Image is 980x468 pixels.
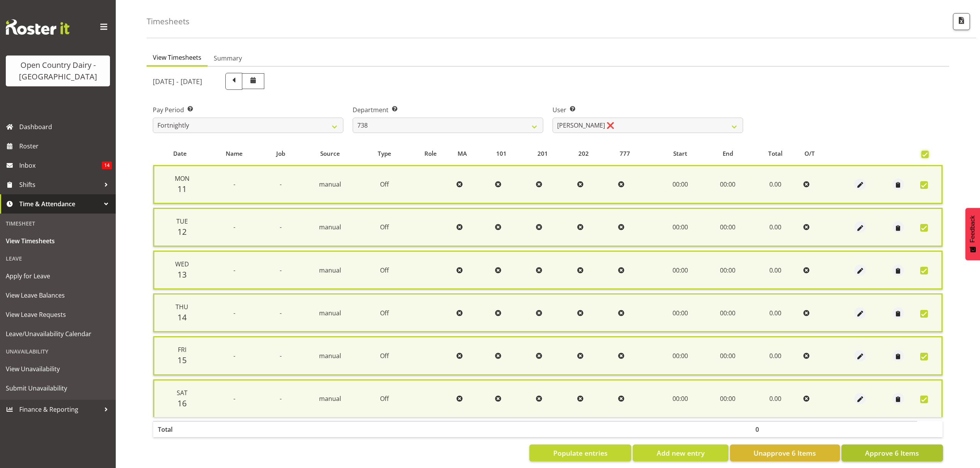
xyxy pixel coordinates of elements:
[656,379,705,417] td: 00:00
[280,266,282,274] span: -
[656,208,705,247] td: 00:00
[360,208,408,247] td: Off
[804,149,815,158] span: O/T
[656,293,705,332] td: 00:00
[19,160,102,171] span: Inbox
[214,54,242,63] span: Summary
[177,183,187,194] span: 11
[2,286,114,305] a: View Leave Balances
[754,448,816,458] span: Unapprove 6 Items
[177,226,187,237] span: 12
[226,149,243,158] span: Name
[360,165,408,204] td: Off
[378,149,391,158] span: Type
[233,309,235,317] span: -
[233,180,235,189] span: -
[233,394,235,403] span: -
[705,336,751,375] td: 00:00
[319,352,341,360] span: manual
[360,251,408,290] td: Off
[705,293,751,332] td: 00:00
[153,105,343,114] label: Pay Period
[673,149,687,158] span: Start
[6,382,110,394] span: Submit Unavailability
[965,208,980,260] button: Feedback - Show survey
[19,404,100,415] span: Finance & Reporting
[496,149,507,158] span: 101
[656,251,705,290] td: 00:00
[175,260,189,268] span: Wed
[19,121,112,133] span: Dashboard
[19,140,112,152] span: Roster
[657,448,705,458] span: Add new entry
[280,180,282,189] span: -
[751,379,800,417] td: 0.00
[553,105,743,114] label: User
[6,363,110,375] span: View Unavailability
[176,303,188,311] span: Thu
[280,223,282,231] span: -
[175,174,189,183] span: Mon
[102,162,112,169] span: 14
[2,231,114,251] a: View Timesheets
[280,394,282,403] span: -
[177,312,187,323] span: 14
[705,208,751,247] td: 00:00
[751,251,800,290] td: 0.00
[177,398,187,409] span: 16
[177,355,187,365] span: 15
[233,266,235,274] span: -
[319,223,341,231] span: manual
[705,165,751,204] td: 00:00
[656,336,705,375] td: 00:00
[153,53,201,62] span: View Timesheets
[153,77,202,86] h5: [DATE] - [DATE]
[2,305,114,324] a: View Leave Requests
[6,309,110,320] span: View Leave Requests
[360,336,408,375] td: Off
[177,269,187,280] span: 13
[360,379,408,417] td: Off
[424,149,437,158] span: Role
[320,149,340,158] span: Source
[19,179,100,190] span: Shifts
[705,251,751,290] td: 00:00
[319,266,341,274] span: manual
[233,223,235,231] span: -
[751,336,800,375] td: 0.00
[723,149,733,158] span: End
[768,149,782,158] span: Total
[537,149,548,158] span: 201
[276,149,285,158] span: Job
[865,448,919,458] span: Approve 6 Items
[2,215,114,231] div: Timesheet
[620,149,630,158] span: 777
[656,165,705,204] td: 00:00
[280,352,282,360] span: -
[730,444,840,461] button: Unapprove 6 Items
[280,309,282,317] span: -
[6,290,110,301] span: View Leave Balances
[6,19,69,35] img: Rosterit website logo
[2,251,114,266] div: Leave
[751,421,800,437] th: 0
[14,59,102,82] div: Open Country Dairy - [GEOGRAPHIC_DATA]
[953,13,970,30] button: Export CSV
[2,266,114,286] a: Apply for Leave
[2,359,114,379] a: View Unavailability
[969,215,976,242] span: Feedback
[529,444,631,461] button: Populate entries
[751,165,800,204] td: 0.00
[19,198,100,210] span: Time & Attendance
[458,149,467,158] span: MA
[153,421,207,437] th: Total
[2,343,114,359] div: Unavailability
[319,394,341,403] span: manual
[2,379,114,398] a: Submit Unavailability
[147,17,189,26] h4: Timesheets
[633,444,728,461] button: Add new entry
[173,149,187,158] span: Date
[6,328,110,340] span: Leave/Unavailability Calendar
[2,324,114,343] a: Leave/Unavailability Calendar
[177,389,188,397] span: Sat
